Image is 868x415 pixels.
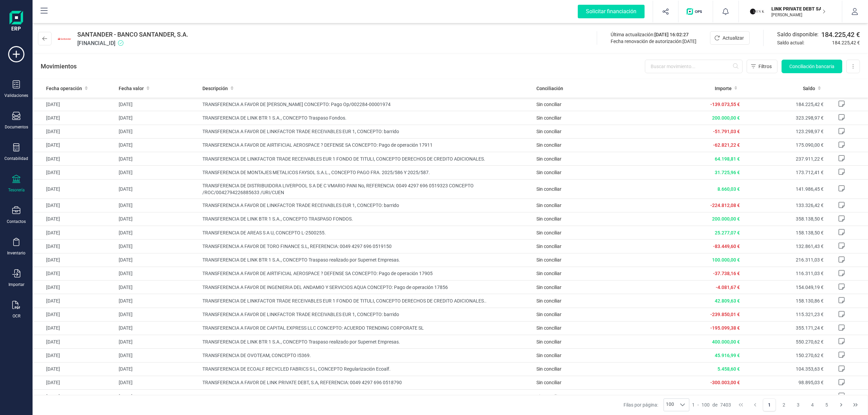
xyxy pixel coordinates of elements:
span: [DATE] [683,39,696,44]
td: [DATE] [116,138,199,152]
button: First Page [734,398,747,411]
span: Saldo actual: [777,39,829,46]
span: TRANSFERENCIA A FAVOR DE AIRTIFICIAL AEROSPACE ? DEFENSE SA CONCEPTO: Pago de operación 17911 [202,142,531,148]
td: [DATE] [33,362,116,376]
div: Tesorería [8,187,25,193]
span: Sin conciliar [536,380,561,385]
td: [DATE] [33,138,116,152]
button: Last Page [849,398,862,411]
button: Page 2 [777,398,790,411]
div: Inventario [7,250,25,256]
span: Sin conciliar [536,257,561,263]
td: [DATE] [33,226,116,240]
button: Page 3 [792,398,805,411]
td: [DATE] [116,335,199,349]
span: -139.073,55 € [710,102,740,107]
span: 184.225,42 € [832,39,860,46]
span: Saldo [803,85,815,92]
td: [DATE] [33,199,116,212]
span: Actualizar [723,35,744,41]
button: Next Page [835,398,848,411]
span: TRANSFERENCIA A FAVOR DE INGENIERIA DEL ANDAMIO Y SERVICIOS AQUA CONCEPTO: Pago de operación 17856 [202,284,531,291]
span: TRANSFERENCIA A FAVOR DE LINKFACTOR TRADE RECEIVABLES EUR 1, CONCEPTO: barrido [202,128,531,135]
span: Filtros [758,63,772,70]
p: [PERSON_NAME] [771,12,826,18]
td: [DATE] [33,98,116,111]
td: [DATE] [116,152,199,166]
td: [DATE] [33,111,116,125]
td: 115.321,23 € [743,308,826,321]
td: [DATE] [33,376,116,389]
div: OCR [13,313,20,319]
span: de [712,401,717,408]
td: 158.130,86 € [743,294,826,308]
button: Page 4 [806,398,819,411]
td: [DATE] [116,125,199,138]
td: 184.225,42 € [743,98,826,111]
span: Sin conciliar [536,203,561,208]
td: [DATE] [116,362,199,376]
td: [DATE] [116,376,199,389]
div: Contabilidad [4,156,28,161]
span: 45.916,99 € [715,353,740,358]
td: [DATE] [33,125,116,138]
td: [DATE] [33,240,116,253]
span: TRANSFERENCIA DE AREAS S A U, CONCEPTO L-2500255. [202,229,531,236]
span: TRANSFERENCIA DE LINKFACTOR TRADE RECEIVABLES EUR 1 FONDO DE TITULI, CONCEPTO DERECHOS DE CREDITO... [202,297,531,304]
div: Contactos [7,219,26,224]
span: 5.458,60 € [717,366,740,372]
span: Saldo disponible: [777,30,818,39]
span: 8.660,03 € [717,186,740,192]
span: TRANSFERENCIA DE LINK BTR 1 S.A., CONCEPTO TRASPASO FONDOS. [202,215,531,222]
div: Solicitar financiación [578,5,645,18]
span: Conciliación [536,85,563,92]
td: 132.861,43 € [743,240,826,253]
span: 400.000,00 € [712,339,740,345]
td: [DATE] [33,253,116,267]
span: TRANSFERENCIA A FAVOR DE LINK PRIVATE DEBT, S.A, REFERENCIA: 0049 4297 696 0518790 [202,379,531,386]
p: Movimientos [41,62,77,71]
td: [DATE] [116,349,199,362]
span: TRANSFERENCIA A FAVOR DE LINKFACTOR TRADE RECEIVABLES EUR 1, CONCEPTO: barrido [202,311,531,318]
p: LINK PRIVATE DEBT SA [771,5,826,12]
span: Sin conciliar [536,115,561,121]
span: Sin conciliar [536,312,561,317]
td: [DATE] [33,281,116,294]
span: Sin conciliar [536,394,561,399]
div: Fecha renovación de autorización: [611,38,696,45]
span: Conciliación bancaria [789,63,834,70]
span: Sin conciliar [536,129,561,134]
td: 133.326,42 € [743,199,826,212]
div: Validaciones [4,93,28,98]
td: 98.895,03 € [743,376,826,389]
td: 550.270,62 € [743,335,826,349]
td: [DATE] [33,212,116,226]
span: 25.277,07 € [715,230,740,235]
td: [DATE] [116,111,199,125]
span: 184.225,42 € [821,30,860,39]
td: [DATE] [116,294,199,308]
span: Sin conciliar [536,102,561,107]
td: 175.090,00 € [743,138,826,152]
span: Sin conciliar [536,230,561,235]
td: [DATE] [33,321,116,335]
button: Logo de OPS [683,1,709,22]
td: [DATE] [33,152,116,166]
span: 64.198,81 € [715,156,740,162]
span: 7403 [720,401,731,408]
span: -62.821,22 € [713,142,740,148]
span: TRANSFERENCIA A FAVOR DE AIRTIFICIAL AEROSPACE ? DEFENSE SA CONCEPTO: Pago de operación 17905 [202,270,531,277]
td: [DATE] [33,166,116,179]
span: Sin conciliar [536,142,561,148]
td: [DATE] [33,179,116,199]
span: SANTANDER - BANCO SANTANDER, S.A. [77,30,188,39]
span: Fecha operación [46,85,82,92]
div: Filas por página: [624,398,689,411]
span: Sin conciliar [536,216,561,222]
td: [DATE] [33,267,116,280]
div: Importar [8,282,24,287]
span: TRANSFERENCIA A FAVOR DE CAPITAL EXPRESS LLC CONCEPTO: ACUERDO TRENDING CORPORATE SL [202,325,531,331]
button: LILINK PRIVATE DEBT SA[PERSON_NAME] [747,1,834,22]
div: Última actualización: [611,31,696,38]
td: 150.270,62 € [743,349,826,362]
